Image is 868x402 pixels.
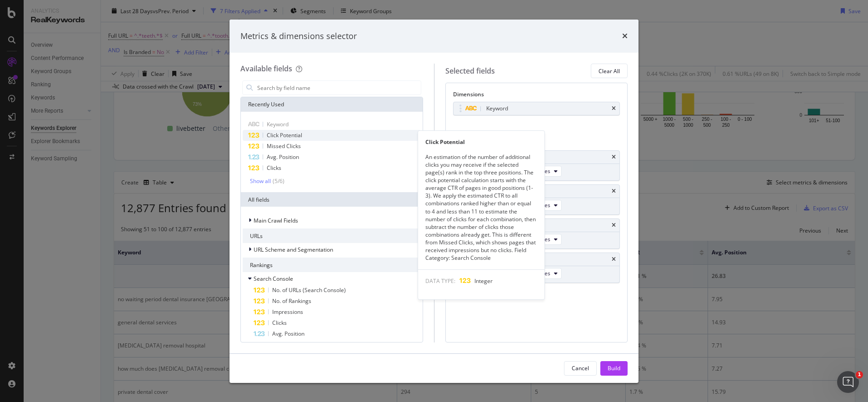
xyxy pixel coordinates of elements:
[241,97,423,112] div: Recently Used
[272,286,346,294] span: No. of URLs (Search Console)
[572,364,589,372] div: Cancel
[474,277,493,285] span: Integer
[250,178,271,184] div: Show all
[243,228,421,243] div: URLs
[267,153,299,161] span: Avg. Position
[612,189,616,194] div: times
[591,64,628,78] button: Clear All
[254,275,293,283] span: Search Console
[267,131,302,139] span: Click Potential
[564,361,597,376] button: Cancel
[418,138,544,146] div: Click Potential
[612,154,616,160] div: times
[272,330,304,337] span: Avg. Position
[254,217,298,224] span: Main Crawl Fields
[272,297,311,305] span: No. of Rankings
[856,371,863,378] span: 1
[272,308,303,316] span: Impressions
[600,361,628,376] button: Build
[267,164,281,172] span: Clicks
[243,258,421,272] div: Rankings
[241,192,423,207] div: All fields
[240,30,357,42] div: Metrics & dimensions selector
[608,364,620,372] div: Build
[453,102,620,115] div: Keywordtimes
[486,104,508,113] div: Keyword
[229,20,639,383] div: modal
[453,90,620,102] div: Dimensions
[612,223,616,228] div: times
[622,30,628,42] div: times
[612,106,616,111] div: times
[256,81,421,94] input: Search by field name
[612,257,616,262] div: times
[267,142,301,150] span: Missed Clicks
[425,277,455,285] span: DATA TYPE:
[599,67,620,75] div: Clear All
[254,246,333,253] span: URL Scheme and Segmentation
[240,64,292,74] div: Available fields
[445,66,495,76] div: Selected fields
[418,153,544,262] div: An estimation of the number of additional clicks you may receive if the selected page(s) rank in ...
[272,319,287,327] span: Clicks
[837,371,859,393] iframe: Intercom live chat
[271,177,284,185] div: ( 5 / 6 )
[267,120,289,128] span: Keyword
